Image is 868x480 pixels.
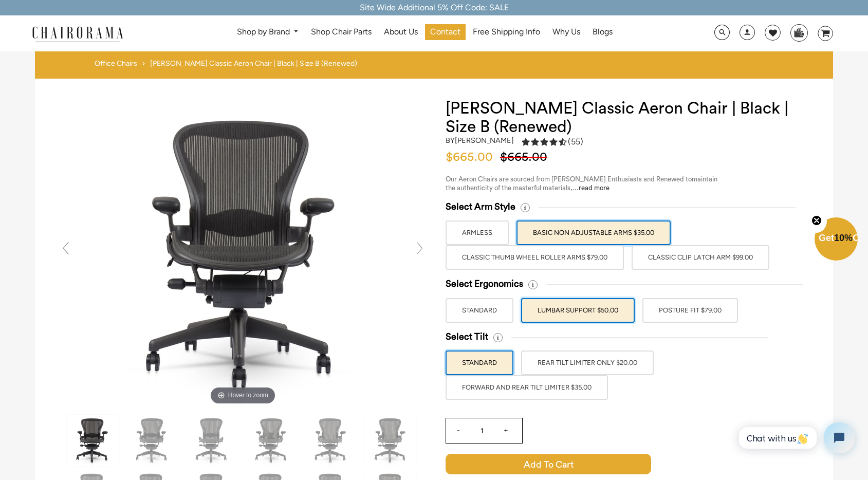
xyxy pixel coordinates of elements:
[521,350,654,375] label: REAR TILT LIMITER ONLY $20.00
[446,331,488,343] span: Select Tilt
[791,25,807,40] img: WhatsApp_Image_2024-07-12_at_16.23.01.webp
[446,350,513,375] label: STANDARD
[88,248,397,257] a: Hover to zoom
[379,24,423,40] a: About Us
[446,245,624,270] label: Classic Thumb Wheel Roller Arms $79.00
[552,27,580,38] span: Why Us
[632,245,769,270] label: Classic Clip Latch Arm $99.00
[430,27,460,38] span: Contact
[306,24,377,40] a: Shop Chair Parts
[446,151,498,163] span: $665.00
[516,220,671,245] label: BASIC NON ADJUSTABLE ARMS $35.00
[522,136,583,147] div: 4.5 rating (55 votes)
[446,454,651,474] span: Add to Cart
[468,24,545,40] a: Free Shipping Info
[500,151,552,163] span: $665.00
[305,415,357,466] img: Herman Miller Classic Aeron Chair | Black | Size B (Renewed) - chairorama
[186,415,237,466] img: Herman Miller Classic Aeron Chair | Black | Size B (Renewed) - chairorama
[446,176,692,182] span: Our Aeron Chairs are sourced from [PERSON_NAME] Enthusiasts and Renewed to
[95,59,361,73] nav: breadcrumbs
[455,136,514,145] a: [PERSON_NAME]
[384,27,418,38] span: About Us
[26,25,129,43] img: chairorama
[446,278,523,290] span: Select Ergonomics
[67,415,118,466] img: Herman Miller Classic Aeron Chair | Black | Size B (Renewed) - chairorama
[819,233,866,243] span: Get Off
[834,233,853,243] span: 10%
[150,59,357,68] span: [PERSON_NAME] Classic Aeron Chair | Black | Size B (Renewed)
[473,27,540,38] span: Free Shipping Info
[593,27,613,38] span: Blogs
[521,298,635,323] label: LUMBAR SUPPORT $50.00
[88,99,397,408] img: DSC_4998_grande.jpg
[446,220,509,245] label: ARMLESS
[728,414,863,462] iframe: Tidio Chat
[446,454,703,474] button: Add to Cart
[446,136,514,145] h2: by
[446,99,812,136] h1: [PERSON_NAME] Classic Aeron Chair | Black | Size B (Renewed)
[568,137,583,147] span: (55)
[446,375,608,400] label: FORWARD AND REAR TILT LIMITER $35.00
[815,218,858,262] div: Get10%OffClose teaser
[365,415,416,466] img: Herman Miller Classic Aeron Chair | Black | Size B (Renewed) - chairorama
[446,418,471,443] input: -
[142,59,145,68] span: ›
[547,24,585,40] a: Why Us
[311,27,372,38] span: Shop Chair Parts
[642,298,738,323] label: POSTURE FIT $79.00
[579,184,610,191] a: read more
[232,24,304,40] a: Shop by Brand
[246,415,297,466] img: Herman Miller Classic Aeron Chair | Black | Size B (Renewed) - chairorama
[126,415,178,466] img: Herman Miller Classic Aeron Chair | Black | Size B (Renewed) - chairorama
[587,24,618,40] a: Blogs
[95,59,137,68] a: Office Chairs
[446,201,515,213] span: Select Arm Style
[806,209,827,233] button: Close teaser
[493,418,518,443] input: +
[522,136,583,150] a: 4.5 rating (55 votes)
[425,24,466,40] a: Contact
[446,298,513,323] label: STANDARD
[173,24,677,43] nav: DesktopNavigation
